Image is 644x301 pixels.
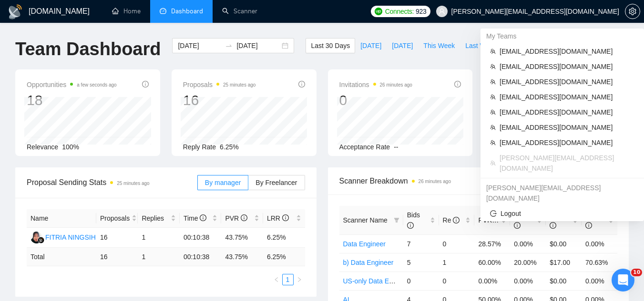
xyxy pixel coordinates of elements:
[407,222,414,229] span: info-circle
[298,81,305,87] span: info-circle
[138,248,180,266] td: 1
[142,213,169,223] span: Replies
[263,248,305,266] td: 6.25 %
[407,211,420,229] span: Bids
[343,259,394,266] a: b) Data Engineer
[77,82,116,87] time: a few seconds ago
[490,208,634,219] span: Logout
[439,253,475,272] td: 1
[256,179,297,186] span: By Freelancer
[631,269,642,276] span: 10
[160,8,166,14] span: dashboard
[38,237,44,243] img: gigradar-bm.png
[205,179,241,186] span: By manager
[225,42,233,49] span: to
[392,213,401,227] span: filter
[612,269,634,291] iframe: Intercom live chat
[416,6,426,17] span: 923
[582,253,617,272] td: 70.63%
[500,77,634,87] span: [EMAIL_ADDRESS][DOMAIN_NAME]
[306,38,355,53] button: Last 30 Days
[500,92,634,102] span: [EMAIL_ADDRESS][DOMAIN_NAME]
[403,234,439,253] td: 7
[403,253,439,272] td: 5
[550,222,556,229] span: info-circle
[392,40,413,51] span: [DATE]
[500,46,634,57] span: [EMAIL_ADDRESS][DOMAIN_NAME]
[225,214,247,222] span: PVR
[546,253,582,272] td: $17.00
[585,222,592,229] span: info-circle
[180,228,222,248] td: 00:10:38
[339,143,390,151] span: Acceptance Rate
[282,274,294,285] li: 1
[403,272,439,290] td: 0
[500,137,634,148] span: [EMAIL_ADDRESS][DOMAIN_NAME]
[178,40,221,51] input: Start date
[225,42,233,49] span: swap-right
[510,272,546,290] td: 0.00%
[500,122,634,133] span: [EMAIL_ADDRESS][DOMAIN_NAME]
[271,274,282,285] button: left
[490,109,496,115] span: team
[142,81,149,87] span: info-circle
[582,234,617,253] td: 0.00%
[339,175,618,187] span: Scanner Breakdown
[31,233,96,241] a: FNFITRIA NINGSIH
[500,153,634,174] span: [PERSON_NAME][EMAIL_ADDRESS][DOMAIN_NAME]
[267,214,289,222] span: LRR
[27,91,117,109] div: 18
[184,214,206,222] span: Time
[423,40,455,51] span: This Week
[625,8,640,15] span: setting
[343,277,411,285] a: US-only Data Engineer
[418,38,460,53] button: This Week
[221,228,263,248] td: 43.75%
[45,232,96,243] div: FITRIA NINGSIH
[490,94,496,100] span: team
[510,234,546,253] td: 0.00%
[394,217,399,223] span: filter
[625,4,640,19] button: setting
[480,29,644,44] div: My Teams
[117,181,149,186] time: 25 minutes ago
[96,228,138,248] td: 16
[546,234,582,253] td: $0.00
[394,143,398,151] span: --
[8,4,23,19] img: logo
[387,38,418,53] button: [DATE]
[220,143,239,151] span: 6.25%
[27,143,58,151] span: Relevance
[490,160,496,166] span: team
[27,176,197,188] span: Proposal Sending Stats
[183,143,216,151] span: Reply Rate
[375,8,382,15] img: upwork-logo.png
[490,64,496,69] span: team
[439,272,475,290] td: 0
[474,234,510,253] td: 28.57%
[500,107,634,117] span: [EMAIL_ADDRESS][DOMAIN_NAME]
[222,7,257,15] a: searchScanner
[31,232,42,243] img: FN
[96,209,138,228] th: Proposals
[100,213,130,223] span: Proposals
[271,274,282,285] li: Previous Page
[138,209,180,228] th: Replies
[221,248,263,266] td: 43.75 %
[453,217,460,223] span: info-circle
[465,40,497,51] span: Last Week
[263,228,305,248] td: 6.25%
[514,211,527,229] span: LRR
[439,234,475,253] td: 0
[550,211,564,229] span: CPR
[582,272,617,290] td: 0.00%
[96,248,138,266] td: 16
[241,214,247,221] span: info-circle
[223,82,256,87] time: 25 minutes ago
[478,216,501,224] span: PVR
[385,6,414,17] span: Connects:
[460,38,502,53] button: Last Week
[474,253,510,272] td: 60.00%
[183,91,256,109] div: 16
[27,248,96,266] td: Total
